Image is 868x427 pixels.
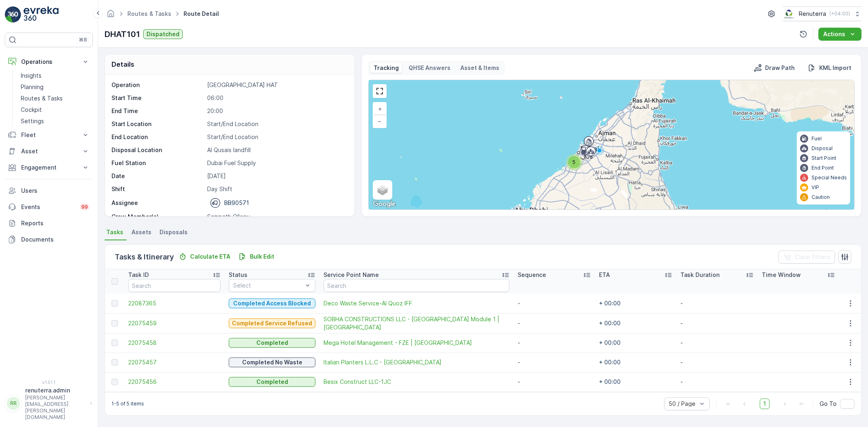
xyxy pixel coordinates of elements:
td: - [676,313,758,333]
p: Sampath Ollepu [207,213,346,221]
span: 5 [573,159,575,165]
button: Operations [5,54,93,70]
a: Insights [17,70,93,81]
div: RR [7,397,20,410]
p: 20:00 [207,107,346,115]
img: Screenshot_2024-07-26_at_13.33.01.png [783,9,796,18]
a: Besix Construct LLC-1JC [324,378,509,386]
p: Sequence [518,271,546,279]
p: 1-5 of 5 items [112,401,144,407]
span: Disposals [160,228,188,236]
p: Fuel Station [112,159,204,167]
p: Status [229,271,247,279]
button: Calculate ETA [175,252,234,261]
span: v 1.51.1 [5,380,93,385]
span: 22075457 [128,358,221,366]
a: Deco Waste Service-Al Quoz IFF [324,299,509,307]
p: Documents [21,235,90,244]
button: Completed [229,377,315,387]
button: Draw Path [750,63,798,73]
div: Toggle Row Selected [112,320,118,327]
p: Asset [21,147,77,155]
a: Zoom Out [374,115,386,127]
button: Completed Service Refused [229,318,315,328]
p: [GEOGRAPHIC_DATA] HAT [207,81,346,89]
p: ⌘B [79,37,87,43]
button: Asset [5,143,93,159]
p: Engagement [21,163,77,172]
a: Documents [5,231,93,248]
p: Fuel [811,135,822,142]
a: 22075456 [128,378,221,386]
a: SOBHA CONSTRUCTIONS LLC - RIVERSIDE CRESCENT Module 1 | Ras Al Khor [324,315,509,331]
p: Completed Service Refused [232,319,312,327]
a: View Fullscreen [374,85,386,97]
td: + 00:00 [595,313,676,333]
p: Actions [823,30,845,38]
td: - [676,333,758,353]
p: Completed [256,339,288,347]
img: logo [5,7,21,23]
button: Clear Filters [778,251,835,264]
div: 0 [369,80,854,209]
p: QHSE Answers [409,64,450,72]
p: Insights [21,72,42,80]
a: Open this area in Google Maps (opens a new window) [371,199,398,209]
p: Dispatched [146,30,179,38]
p: Select [233,281,303,290]
p: Completed No Waste [242,358,302,366]
p: Assignee [112,199,138,207]
p: Routes & Tasks [21,94,63,102]
button: Actions [818,28,861,41]
button: Renuterra(+04:00) [783,7,861,21]
p: Day Shift [207,185,346,193]
p: KML Import [819,64,851,72]
p: Cockpit [21,106,42,114]
p: Bulk Edit [250,253,274,261]
p: Clear Filters [795,253,830,261]
p: Time Window [762,271,801,279]
p: [PERSON_NAME][EMAIL_ADDRESS][PERSON_NAME][DOMAIN_NAME] [25,394,86,420]
span: Italian Planters L.L.C - [GEOGRAPHIC_DATA] [324,358,509,366]
div: Toggle Row Selected [112,300,118,307]
p: Start/End Location [207,120,346,128]
p: 99 [81,204,88,210]
p: Calculate ETA [190,253,230,261]
button: Fleet [5,127,93,143]
div: Toggle Row Selected [112,379,118,385]
button: KML Import [805,63,855,73]
p: Al Qusais landfill [207,146,346,154]
a: Mega Hotel Management - FZE | Palm Jumeirah [324,339,509,347]
p: Users [21,187,90,195]
p: Special Needs [811,174,847,181]
p: BB90571 [224,199,249,207]
span: + [378,105,382,112]
p: Start/End Location [207,133,346,141]
p: Reports [21,219,90,227]
a: Planning [17,81,93,93]
p: Planning [21,83,44,91]
p: Task ID [128,271,149,279]
a: Routes & Tasks [127,10,171,17]
td: - [676,294,758,313]
p: Settings [21,117,44,125]
td: + 00:00 [595,294,676,313]
td: - [676,372,758,392]
span: Tasks [106,228,123,236]
button: Bulk Edit [235,252,278,261]
p: Task Duration [680,271,719,279]
a: 22075459 [128,319,221,327]
p: Dubai Fuel Supply [207,159,346,167]
span: Route Detail [182,10,221,18]
div: Toggle Row Selected [112,340,118,346]
p: Details [112,59,134,69]
td: - [514,333,595,353]
p: Date [112,172,204,180]
button: Dispatched [143,29,183,39]
a: Settings [17,115,93,127]
p: Start Location [112,120,204,128]
img: logo_light-DOdMpM7g.png [24,7,59,23]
